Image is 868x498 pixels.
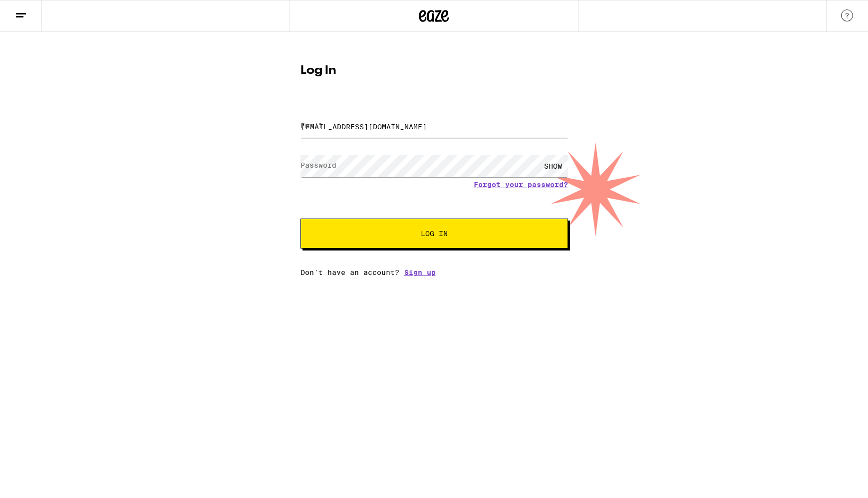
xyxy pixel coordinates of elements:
span: Log In [421,230,448,237]
button: Log In [300,219,568,249]
a: Forgot your password? [474,181,568,189]
a: Sign up [404,268,436,276]
label: Email [300,122,323,130]
label: Password [300,161,336,169]
div: Don't have an account? [300,268,568,276]
h1: Log In [300,65,568,77]
div: SHOW [538,155,568,177]
input: Email [300,115,568,138]
span: Hi. Need any help? [6,7,72,15]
